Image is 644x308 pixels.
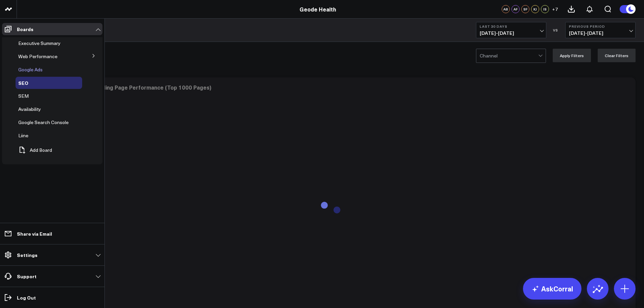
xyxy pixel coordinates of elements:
a: Log Out [2,291,102,304]
a: Availability [18,106,41,112]
button: Previous Period[DATE]-[DATE] [565,22,636,38]
a: Executive Summary [18,41,61,46]
button: Last 30 Days[DATE]-[DATE] [476,22,546,38]
span: SEO [18,79,28,86]
button: Add Board [16,143,52,158]
a: SEM [18,93,29,99]
p: Support [17,274,37,279]
span: SEM [18,93,29,99]
p: Log Out [17,295,36,300]
a: Web Performance [18,54,57,59]
a: Google Search Console [18,120,69,125]
div: AF [511,5,520,13]
a: Liine [18,133,28,138]
span: Google Ads [18,66,43,73]
a: Google Ads [18,67,43,72]
span: Availability [18,106,41,112]
span: [DATE] - [DATE] [480,30,543,36]
button: Clear Filters [598,49,636,62]
span: [DATE] - [DATE] [569,30,632,36]
a: AskCorral [523,278,581,300]
span: Google Search Console [18,119,69,125]
div: SF [521,5,529,13]
div: AB [502,5,510,13]
div: Google Organic Search Landing Page Performance (Top 1000 Pages) [30,84,211,91]
span: Web Performance [18,53,57,60]
span: Executive Summary [18,40,61,46]
p: Share via Email [17,231,52,236]
p: Settings [17,252,38,258]
p: Boards [17,26,33,32]
button: Apply Filters [553,49,591,62]
b: Last 30 Days [480,24,543,28]
span: + 7 [552,7,558,11]
div: VS [550,28,562,32]
a: SEO [18,80,28,86]
b: Previous Period [569,24,632,28]
button: +7 [551,5,559,13]
span: Liine [18,132,28,139]
div: KJ [531,5,539,13]
a: Geode Health [300,5,336,13]
div: IS [541,5,549,13]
